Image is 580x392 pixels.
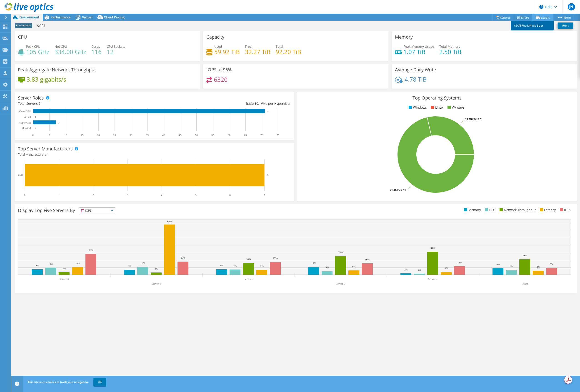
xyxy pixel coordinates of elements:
text: Physical [22,127,31,130]
text: 12% [457,261,462,264]
text: 16% [365,258,370,261]
text: Server 4 [152,282,161,285]
text: 7% [128,265,131,267]
h4: 334.00 GHz [55,49,86,54]
text: 5% [537,266,540,268]
text: 21% [522,254,527,257]
h4: 1.07 TiB [403,49,434,54]
span: 7 [39,101,40,106]
text: 17% [273,257,277,260]
text: Server 3 [60,277,69,281]
span: IOPS [79,208,115,213]
text: 75 [277,134,279,137]
div: Ratio: VMs per Hypervisor [154,101,291,106]
text: 5% [325,266,329,269]
tspan: 28.6% [465,117,472,121]
text: 9% [550,263,553,265]
h3: IOPS at 95% [206,67,232,72]
text: 8% [220,264,223,267]
text: 1% [418,268,421,271]
text: Server 2 [428,277,437,281]
text: 7 [267,174,268,177]
span: CPU Sockets [107,44,125,49]
text: 4 [161,194,162,197]
text: Dell [18,174,23,177]
span: Environment [19,15,39,19]
text: 28% [89,249,93,252]
h3: Top Operating Systems [301,95,573,100]
text: 7 [58,122,59,124]
li: IOPS [559,207,571,212]
text: 10% [48,262,53,265]
span: Total [276,44,283,49]
text: Guest VM [19,110,31,113]
text: Server 6 [336,282,345,285]
tspan: ESXi 8.0 [472,117,481,121]
text: 6% [510,265,513,268]
li: CPU [484,207,495,212]
span: JN [568,3,575,10]
text: 8% [36,264,39,267]
span: This site uses cookies to track your navigation. [28,380,89,384]
h3: Capacity [206,35,224,40]
text: 68% [167,220,172,223]
text: 0 [32,134,34,137]
text: 20 [97,134,100,137]
tspan: 71.4% [390,188,397,192]
svg: \n [539,5,543,9]
h3: Memory [395,35,413,40]
text: 71 [267,110,269,112]
h4: 105 GHz [26,49,49,54]
text: Server 5 [244,277,253,281]
h4: 4.78 TiB [405,77,427,82]
span: Cores [91,44,100,49]
text: 7% [233,264,237,267]
span: Anonymous [15,23,32,28]
text: 10% [311,262,316,265]
h3: Average Daily Write [395,67,436,72]
a: Export [532,14,553,21]
li: Linux [430,105,443,110]
li: Windows [407,105,427,110]
text: 45 [179,134,181,137]
text: 25% [338,251,343,254]
text: 0 [24,194,25,197]
tspan: ESXi 7.0 [397,188,406,192]
span: Peak CPU [26,44,40,49]
text: 5 [195,194,197,197]
li: Memory [463,207,481,212]
li: Latency [539,207,556,212]
h4: 92.20 TiB [276,49,301,54]
text: Virtual [23,115,31,119]
text: 9% [496,263,500,266]
li: Network Throughput [498,207,536,212]
text: 4% [445,267,448,270]
text: 2 [92,194,94,197]
a: Reports [492,14,514,21]
text: 1 [58,194,60,197]
span: Virtual [82,15,92,19]
h4: 32.27 TiB [245,49,270,54]
h4: 3.83 gigabits/s [27,77,66,82]
text: Hypervisor [19,121,31,124]
h4: 2.50 TiB [439,49,461,54]
span: Peak Memory Usage [403,44,434,49]
a: Print [558,22,573,29]
span: Net CPU [55,44,67,49]
text: 2% [404,268,408,271]
text: 31% [430,247,435,249]
div: Total Servers: [18,101,154,106]
text: 15 [81,134,83,137]
a: vSAN ReadyNode Sizer [511,21,554,30]
text: 40 [162,134,165,137]
text: 6% [352,265,356,268]
text: 60 [228,134,230,137]
text: 70 [260,134,263,137]
a: Share [514,14,532,21]
text: 10% [75,262,80,265]
text: 5 [49,134,50,137]
a: OK [93,378,106,386]
li: VMware [446,105,464,110]
text: 3% [155,267,158,270]
text: 65 [244,134,247,137]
